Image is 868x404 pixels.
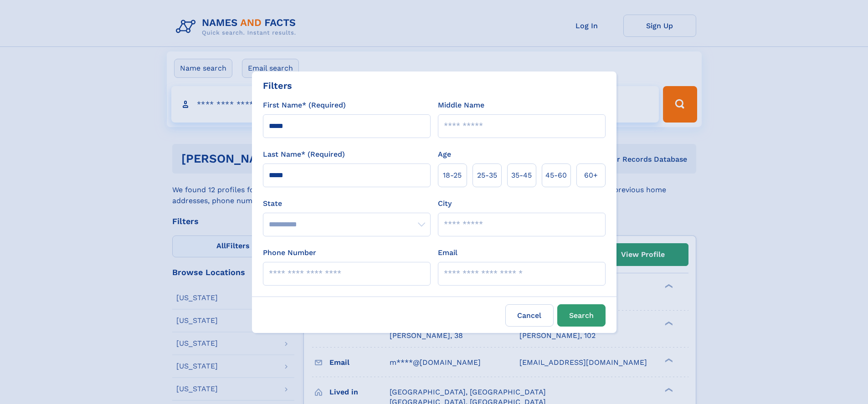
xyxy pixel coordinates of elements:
label: Cancel [505,304,554,327]
label: State [263,198,431,209]
span: 60+ [584,170,598,181]
label: City [438,198,452,209]
label: Middle Name [438,100,484,111]
span: 18‑25 [443,170,462,181]
span: 35‑45 [511,170,532,181]
label: Last Name* (Required) [263,149,345,160]
span: 45‑60 [545,170,567,181]
button: Search [557,304,606,327]
span: 25‑35 [477,170,497,181]
label: First Name* (Required) [263,100,346,111]
label: Phone Number [263,247,316,258]
div: Filters [263,79,292,92]
label: Email [438,247,457,258]
label: Age [438,149,451,160]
